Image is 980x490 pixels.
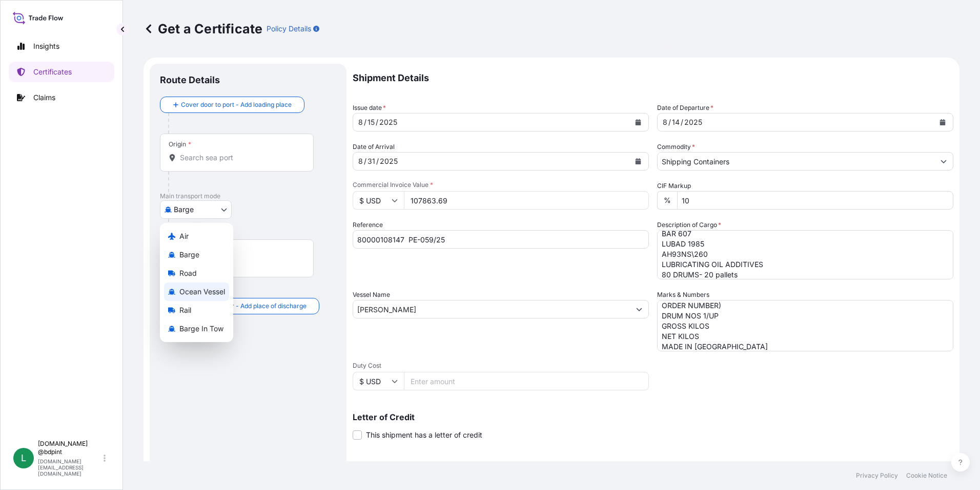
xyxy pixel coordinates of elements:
div: Select transport [160,223,233,342]
span: Barge [179,250,199,260]
span: Air [179,231,189,241]
p: Get a Certificate [144,21,262,37]
p: Policy Details [267,24,311,34]
span: Barge in Tow [179,324,223,334]
span: Ocean Vessel [179,287,225,297]
span: Rail [179,305,191,315]
span: Road [179,268,197,278]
